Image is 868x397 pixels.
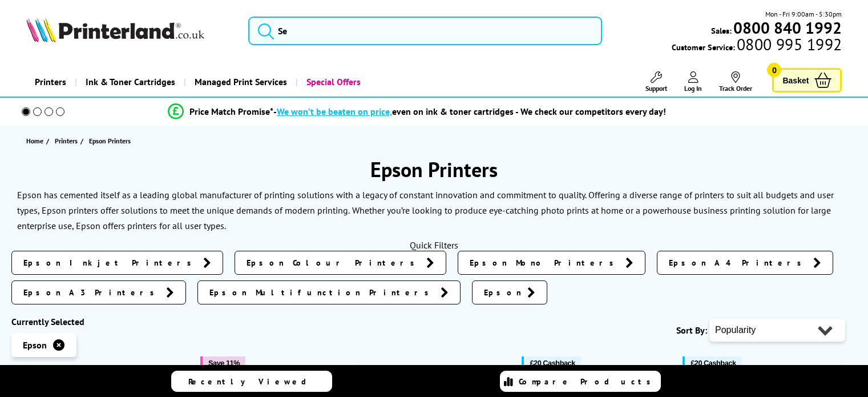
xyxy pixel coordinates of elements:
span: Compare Products [519,376,657,387]
a: Special Offers [296,67,369,97]
div: Currently Selected [11,316,189,327]
input: Se [248,17,602,45]
span: We won’t be beaten on price, [277,106,392,117]
span: Epson Multifunction Printers [209,287,435,298]
span: Epson Printers [89,137,131,145]
a: 0800 840 1992 [732,22,842,33]
a: Support [645,71,667,93]
span: Epson [23,339,47,351]
span: Epson Inkjet Printers [23,257,197,268]
a: Epson A3 Printers [11,280,186,304]
span: 0 [767,63,781,77]
a: Track Order [719,71,752,93]
a: Recently Viewed [171,371,332,392]
span: Price Match Promise* [189,106,273,117]
a: Epson [472,280,547,304]
span: Basket [782,73,809,88]
a: Ink & Toner Cartridges [75,67,184,97]
span: £20 Cashback [530,359,575,367]
span: Customer Service: [672,39,842,53]
a: Epson Colour Printers [235,251,446,275]
button: £20 Cashback [522,356,580,370]
span: Printers [55,135,78,147]
a: Home [26,135,46,147]
span: Sort By: [676,324,707,336]
p: Whether you’re looking to produce eye-catching photo prints at home or a powerhouse business prin... [17,204,831,231]
h1: Epson Printers [11,156,857,183]
div: Quick Filters [11,239,857,251]
a: Managed Print Services [184,67,296,97]
span: Epson Colour Printers [247,257,421,268]
span: Save 11% [208,359,240,367]
li: modal_Promise [6,102,828,122]
button: Save 11% [200,356,245,370]
a: Epson Mono Printers [458,251,645,275]
span: Epson Mono Printers [470,257,620,268]
a: Epson Multifunction Printers [197,280,461,304]
p: Epson has cemented itself as a leading global manufacturer of printing solutions with a legacy of... [17,189,834,216]
span: Log In [684,84,702,93]
span: Recently Viewed [188,376,318,387]
a: Printers [55,135,80,147]
img: Printerland Logo [26,17,204,42]
span: Epson [484,287,522,298]
a: Printers [26,67,75,97]
a: Basket 0 [772,68,842,93]
span: Ink & Toner Cartridges [86,67,175,97]
span: Sales: [711,25,732,36]
a: Epson Inkjet Printers [11,251,223,275]
span: Mon - Fri 9:00am - 5:30pm [765,9,842,19]
b: 0800 840 1992 [733,17,842,38]
a: Compare Products [500,371,661,392]
a: Epson A4 Printers [657,251,833,275]
span: £20 Cashback [691,359,736,367]
a: Log In [684,71,702,93]
span: Epson A4 Printers [669,257,808,268]
span: 0800 995 1992 [735,39,842,50]
a: Printerland Logo [26,17,234,45]
span: Epson A3 Printers [23,287,160,298]
button: £20 Cashback [683,356,741,370]
span: Support [645,84,667,93]
div: - even on ink & toner cartridges - We check our competitors every day! [273,106,666,117]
